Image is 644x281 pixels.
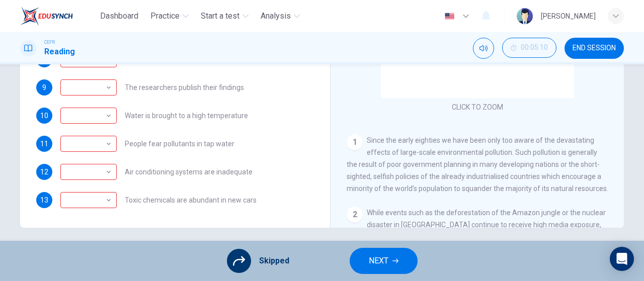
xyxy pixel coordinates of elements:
[125,140,234,147] span: People fear pollutants in tap water
[197,7,253,25] button: Start a test
[40,197,48,204] span: 13
[347,134,363,150] div: 1
[125,197,257,204] span: Toxic chemicals are abundant in new cars
[201,10,239,22] span: Start a test
[42,84,46,91] span: 9
[146,7,193,25] button: Practice
[125,112,248,119] span: Water is brought to a high temperature
[521,44,548,52] span: 00:05:10
[565,38,624,59] button: END SESSION
[261,10,291,22] span: Analysis
[610,247,634,271] div: Open Intercom Messenger
[40,112,48,119] span: 10
[100,10,138,22] span: Dashboard
[257,7,304,25] button: Analysis
[443,13,456,20] img: en
[541,10,596,22] div: [PERSON_NAME]
[150,10,180,22] span: Practice
[350,248,418,274] button: NEXT
[40,168,48,175] span: 12
[347,136,608,193] span: Since the early eighties we have been only too aware of the devastating effects of large-scale en...
[369,254,388,268] span: NEXT
[259,255,289,267] span: Skipped
[40,140,48,147] span: 11
[20,6,73,26] img: EduSynch logo
[125,84,244,91] span: The researchers publish their findings
[96,7,142,25] button: Dashboard
[502,38,556,59] div: Hide
[573,44,616,52] span: END SESSION
[44,39,55,46] span: CEFR
[125,168,253,175] span: Air conditioning systems are inadequate
[347,207,363,223] div: 2
[44,46,75,58] h1: Reading
[473,38,494,59] div: Mute
[502,38,556,58] button: 00:05:10
[20,6,96,26] a: EduSynch logo
[517,8,533,24] img: Profile picture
